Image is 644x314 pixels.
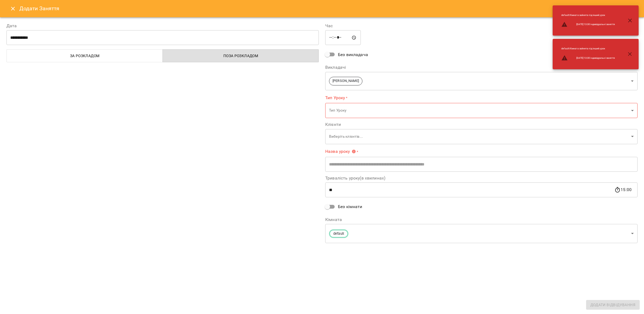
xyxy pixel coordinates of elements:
[6,2,19,15] button: Close
[557,19,619,30] li: [DATE] 13:30 індивідуальні заняття
[330,231,347,236] span: default
[325,149,356,154] span: Назва уроку
[19,4,638,13] h6: Додати Заняття
[325,224,638,243] div: default
[6,24,319,28] label: Дата
[329,108,629,113] p: Тип Уроку
[557,11,619,19] li: default : Кімната зайнята під інший урок
[329,134,629,139] p: Виберіть клієнтів...
[325,72,638,90] div: [PERSON_NAME]
[325,122,638,127] label: Клієнти
[325,218,638,222] label: Кімната
[325,176,638,180] label: Тривалість уроку(в хвилинах)
[325,103,638,118] div: Тип Уроку
[325,24,638,28] label: Час
[6,49,163,62] button: За розкладом
[557,53,619,63] li: [DATE] 13:30 індивідуальні заняття
[325,65,638,70] label: Викладачі
[338,51,368,58] span: Без викладача
[352,149,356,154] svg: Вкажіть назву уроку або виберіть клієнтів
[325,95,638,101] label: Тип Уроку
[557,45,619,53] li: default : Кімната зайнята під інший урок
[338,203,362,210] span: Без кімнати
[166,53,316,59] span: Поза розкладом
[329,78,362,84] span: [PERSON_NAME]
[162,49,319,62] button: Поза розкладом
[325,129,638,144] div: Виберіть клієнтів...
[10,53,160,59] span: За розкладом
